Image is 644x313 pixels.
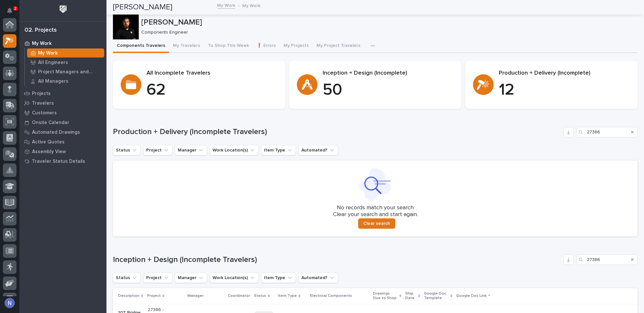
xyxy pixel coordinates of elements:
a: Automated Drawings [19,127,106,137]
div: Notifications2 [8,8,16,18]
p: Item Type [278,292,297,299]
button: Clear search [358,218,395,229]
p: 12 [499,80,630,100]
p: Automated Drawings [32,130,80,135]
button: Notifications [3,4,16,17]
p: Components Engineer [141,30,632,35]
button: users-avatar [3,296,16,310]
p: Project Managers and Engineers [38,69,102,75]
button: Automated? [298,273,338,283]
p: [PERSON_NAME] [141,18,635,27]
p: No records match your search [121,204,630,212]
p: Projects [32,91,51,97]
a: Travelers [19,98,106,108]
p: Active Quotes [32,139,65,145]
p: Onsite Calendar [32,120,69,126]
button: My Projects [280,39,313,53]
p: My Work [38,50,58,56]
p: My Work [32,41,52,47]
button: ❗ Errors [253,39,280,53]
button: Components Travelers [113,39,169,53]
p: Clear your search and start again. [333,211,418,218]
p: Assembly View [32,149,66,155]
button: My Project Travelers [313,39,364,53]
h1: Production + Delivery (Incomplete Travelers) [113,127,561,137]
a: My Work [25,48,106,57]
p: 62 [146,80,277,100]
p: Travelers [32,100,54,106]
p: My Work [242,2,260,9]
h1: Inception + Design (Incomplete Travelers) [113,255,561,265]
a: Projects [19,89,106,98]
a: All Managers [25,77,106,86]
a: Project Managers and Engineers [25,67,106,76]
p: Production + Delivery (Incomplete) [499,70,630,77]
a: Assembly View [19,147,106,156]
a: All Engineers [25,58,106,67]
a: Customers [19,108,106,118]
button: Status [113,273,141,283]
button: My Travelers [169,39,204,53]
button: To Shop This Week [204,39,253,53]
p: Traveler Status Details [32,159,85,164]
input: Search [576,127,638,137]
p: All Managers [38,78,68,84]
button: Work Location(s) [210,145,258,155]
p: Ship Date [405,290,417,302]
a: My Work [217,1,235,9]
p: Description [118,292,139,299]
p: Drawings Due to Shop [373,290,398,302]
a: My Work [19,38,106,48]
a: Onsite Calendar [19,118,106,127]
button: Item Type [261,273,296,283]
p: Coordinator [228,292,250,299]
p: Project [147,292,161,299]
p: 50 [323,80,454,100]
p: 2 [14,6,16,11]
button: Project [143,273,172,283]
p: Manager [187,292,204,299]
div: 02. Projects [25,27,57,34]
p: Status [254,292,266,299]
button: Item Type [261,145,296,155]
button: Status [113,145,141,155]
button: Manager [175,145,207,155]
button: Manager [175,273,207,283]
img: Workspace Logo [57,3,69,15]
p: Electrical Components [310,292,352,299]
button: Automated? [298,145,338,155]
p: Inception + Design (Incomplete) [323,70,454,77]
a: Traveler Status Details [19,156,106,166]
p: Google Doc Link [456,292,487,299]
p: Customers [32,110,57,116]
a: Active Quotes [19,137,106,147]
p: Google Doc Template [424,290,449,302]
input: Search [576,255,638,265]
p: All Engineers [38,60,68,66]
span: Clear search [363,221,390,226]
p: All Incomplete Travelers [146,70,277,77]
button: Project [143,145,172,155]
button: Work Location(s) [210,273,258,283]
